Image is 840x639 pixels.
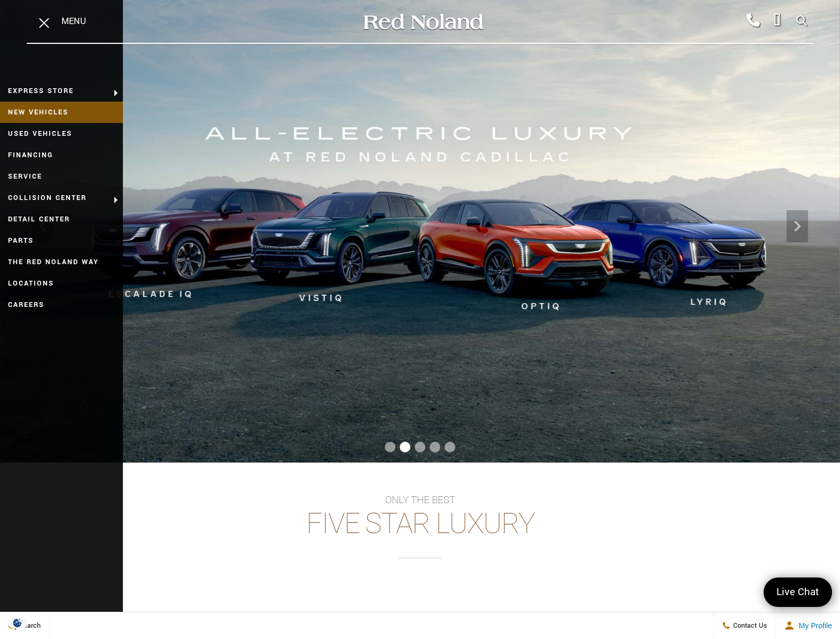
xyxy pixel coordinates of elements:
span: Live Chat [771,585,825,599]
div: Next [787,210,808,242]
span: My Profile [795,621,832,630]
span: Go to slide 3 [415,442,425,452]
a: Live Chat [764,578,832,607]
span: Go to slide 4 [430,442,440,452]
button: Open user profile menu [776,612,840,639]
span: Contact Us [730,621,767,630]
section: Click to Open Cookie Consent Modal [5,617,30,628]
img: Red Noland Auto Group [361,12,484,31]
span: Go to slide 2 [400,442,410,452]
span: Go to slide 5 [445,442,455,452]
span: Go to slide 1 [385,442,395,452]
img: Opt-Out Icon [5,617,30,628]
